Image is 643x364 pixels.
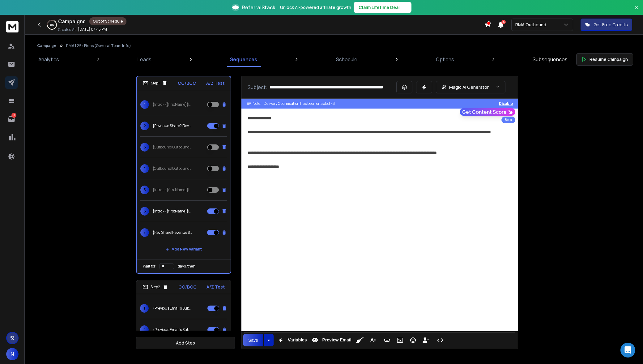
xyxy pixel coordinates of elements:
button: More Text [367,334,379,346]
button: Code View [434,334,446,346]
p: {Intro - {{firstName}}|Quick Intro|Quick Intro {{firstName}}} [153,187,192,192]
p: Subsequences [533,56,568,63]
button: N [6,348,19,360]
span: ReferralStack [242,4,275,11]
p: RMA | 29k Firms (General Team Info) [66,43,131,48]
p: Leads [138,56,151,63]
p: {Intro - {{firstName}}|Quick Intro|Quick Intro {{firstName}}} [153,102,192,107]
p: Wait for [143,264,155,269]
p: RMA Outbound [515,22,549,28]
p: 16 [11,113,16,118]
p: [DATE] 07:45 PM [78,27,107,32]
p: Schedule [336,56,357,63]
a: Analytics [35,52,63,67]
p: <Previous Email's Subject> [152,327,192,332]
span: 2 [140,122,149,130]
p: {Intro - {{firstName}}|Quick Intro|Quick Intro {{firstName}}} [153,209,192,214]
p: <Previous Email's Subject> [152,306,192,311]
button: Clean HTML [354,334,366,346]
span: 3 [140,143,149,152]
span: 7 [140,228,149,237]
div: Step 2 [143,284,168,290]
p: {Outbound|Outbound?|Outbound for {{firstName}}|Outbound Idea for {{firstName}}|Quick Intro|Quick ... [153,166,192,171]
p: Magic AI Generator [449,84,489,90]
div: Open Intercom Messenger [620,343,635,358]
button: Get Content Score [460,108,515,116]
button: Claim Lifetime Deal→ [354,2,411,13]
a: Sequences [226,52,261,67]
a: Subsequences [529,52,571,67]
p: CC/BCC [178,80,196,86]
div: Out of Schedule [89,17,126,25]
button: Resume Campaign [576,53,633,66]
span: 5 [140,186,149,194]
a: Options [432,52,458,67]
span: Variables [287,337,308,343]
span: → [402,4,407,11]
button: Add New Variant [160,243,207,255]
p: days, then [178,264,195,269]
button: Save [243,334,263,346]
h1: Campaigns [58,18,86,25]
p: 31 % [50,23,54,27]
div: Beta [501,117,515,123]
p: {Revenue Share?|Rev Share?|Revenue Share Partnership?} [153,123,192,128]
button: Add Step [136,337,235,349]
span: 2 [140,325,149,334]
p: Subject: [248,84,267,91]
button: Emoticons [407,334,419,346]
p: Analytics [38,56,59,63]
button: Campaign [37,43,56,48]
p: {Outbound|Outbound?|Outbound for {{firstName}}|Outbound Idea for {{firstName}}} [153,145,192,150]
p: Options [436,56,454,63]
div: Delivery Optimisation has been enabled [264,101,335,106]
button: Insert Unsubscribe Link [420,334,432,346]
button: Close banner [632,4,641,19]
button: Insert Link (Ctrl+K) [381,334,393,346]
p: A/Z Test [206,80,224,86]
li: Step1CC/BCCA/Z Test1{Intro - {{firstName}}|Quick Intro|Quick Intro {{firstName}}}2{Revenue Share?... [136,76,231,274]
span: Note: [253,101,261,106]
p: CC/BCC [178,284,197,290]
span: Preview Email [321,337,352,343]
p: Unlock AI-powered affiliate growth [280,4,351,11]
p: A/Z Test [207,284,225,290]
span: 6 [140,207,149,216]
button: Magic AI Generator [436,81,505,93]
span: 4 [140,164,149,173]
p: {Rev Share|Revenue Share?|Rev Share Partnership?} [153,230,192,235]
button: Preview Email [309,334,352,346]
p: Get Free Credits [594,22,628,28]
button: Disable [499,101,513,106]
div: Step 1 [143,80,168,86]
button: Insert Image (Ctrl+P) [394,334,406,346]
a: 16 [5,113,18,125]
button: Variables [275,334,308,346]
span: 5 [501,20,506,24]
p: Sequences [230,56,257,63]
a: Leads [134,52,155,67]
span: 1 [140,304,149,313]
button: Get Free Credits [581,19,632,31]
span: 1 [140,100,149,109]
p: Created At: [58,27,77,32]
a: Schedule [332,52,361,67]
